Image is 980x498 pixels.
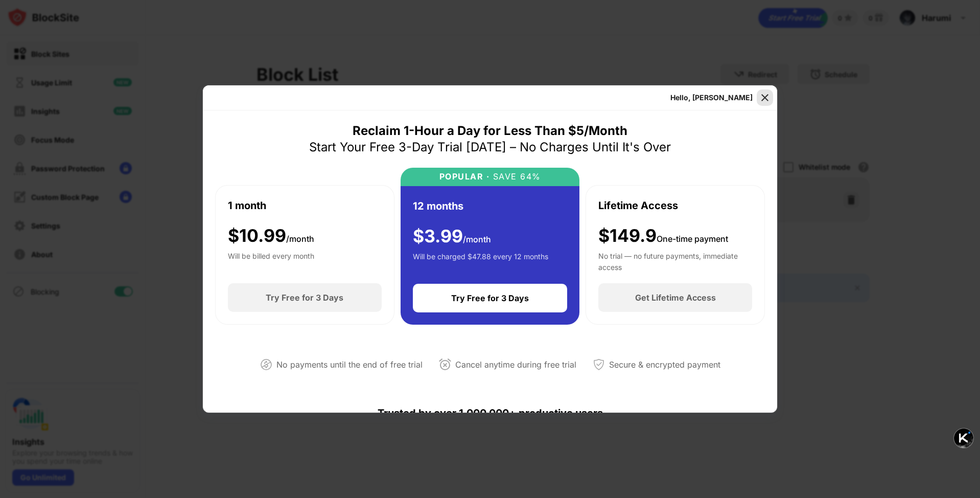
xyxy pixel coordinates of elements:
img: cancel-anytime [439,358,451,371]
div: Trusted by over 1,000,000+ productive users [215,389,765,438]
span: /month [463,234,491,244]
div: No trial — no future payments, immediate access [598,251,752,271]
div: 12 months [413,198,463,214]
span: One-time payment [657,234,728,244]
div: SAVE 64% [489,172,541,182]
div: Will be charged $47.88 every 12 months [413,251,548,271]
div: Cancel anytime during free trial [455,357,576,372]
img: not-paying [260,358,272,371]
div: Lifetime Access [598,198,678,213]
div: Try Free for 3 Days [451,293,529,303]
div: Secure & encrypted payment [609,357,720,372]
div: $ 3.99 [413,226,491,247]
div: Will be billed every month [228,251,314,271]
div: POPULAR · [439,172,490,182]
div: Get Lifetime Access [635,292,716,303]
div: No payments until the end of free trial [276,357,423,372]
div: $149.9 [598,225,728,246]
div: Hello, [PERSON_NAME] [670,94,753,102]
span: /month [286,234,314,244]
div: Reclaim 1-Hour a Day for Less Than $5/Month [353,123,627,139]
div: Start Your Free 3-Day Trial [DATE] – No Charges Until It's Over [309,139,671,155]
img: secured-payment [593,358,605,371]
div: 1 month [228,198,266,213]
div: $ 10.99 [228,225,314,246]
div: Try Free for 3 Days [266,292,343,303]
